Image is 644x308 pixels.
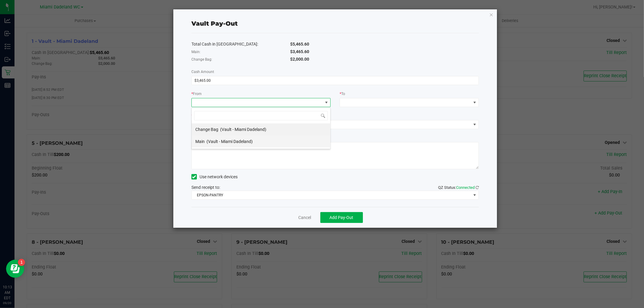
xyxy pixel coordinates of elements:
[191,91,202,97] label: From
[6,260,24,278] iframe: Resource center
[191,57,212,62] span: Change Bag:
[290,42,309,46] span: $5,465.60
[18,259,25,266] iframe: Resource center unread badge
[191,50,200,54] span: Main:
[330,215,354,220] span: Add Pay-Out
[320,212,363,223] button: Add Pay-Out
[191,70,214,74] span: Cash Amount
[191,174,238,180] label: Use network devices
[456,185,475,190] span: Connected
[191,42,258,46] span: Total Cash in [GEOGRAPHIC_DATA]:
[290,57,309,62] span: $2,000.00
[195,127,218,132] span: Change Bag
[207,139,253,144] span: (Vault - Miami Dadeland)
[290,49,309,54] span: $3,465.60
[192,191,471,199] span: EPSON-PANTRY
[195,139,205,144] span: Main
[438,185,479,190] span: QZ Status:
[220,127,266,132] span: (Vault - Miami Dadeland)
[191,19,238,28] div: Vault Pay-Out
[340,91,345,97] label: To
[191,185,220,190] span: Send receipt to:
[299,214,311,221] a: Cancel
